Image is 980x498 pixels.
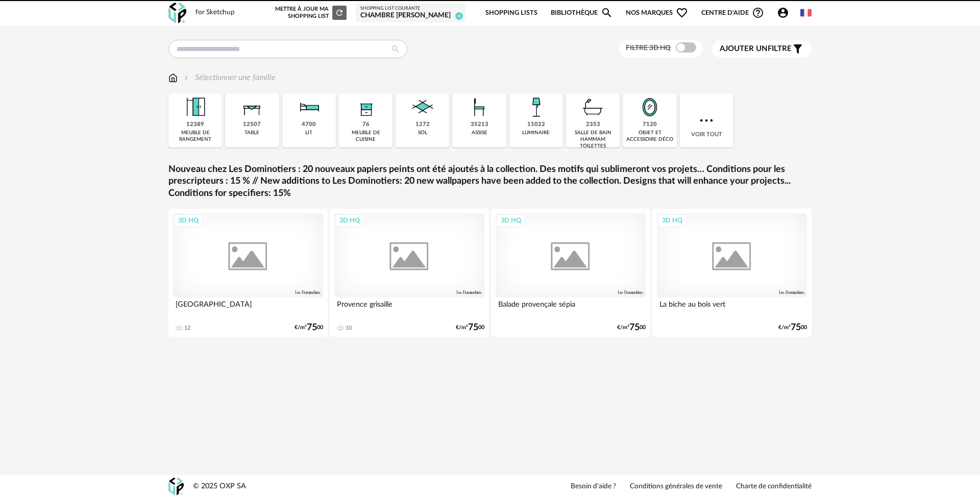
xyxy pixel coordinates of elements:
div: Shopping List courante [360,6,461,12]
div: lit [305,130,312,136]
span: Account Circle icon [777,7,789,19]
div: €/m² 00 [778,324,807,331]
div: €/m² 00 [617,324,646,331]
img: OXP [168,3,186,23]
img: Salle%20de%20bain.png [579,93,607,121]
div: Voir tout [680,93,733,147]
div: 12507 [243,121,261,129]
a: Shopping List courante CHAMBRE [PERSON_NAME] 6 [360,6,461,20]
div: 4700 [302,121,316,129]
div: Balade provençale sépia [496,297,646,318]
img: svg+xml;base64,PHN2ZyB3aWR0aD0iMTYiIGhlaWdodD0iMTciIHZpZXdCb3g9IjAgMCAxNiAxNyIgZmlsbD0ibm9uZSIgeG... [168,72,178,84]
div: €/m² 00 [456,324,484,331]
img: Rangement.png [352,93,380,121]
div: assise [472,130,487,136]
a: Nouveau chez Les Dominotiers : 20 nouveaux papiers peints ont été ajoutés à la collection. Des mo... [168,164,812,200]
a: Conditions générales de vente [630,482,722,491]
div: 10 [346,325,352,332]
a: 3D HQ Provence grisaille 10 €/m²7500 [330,209,489,337]
div: Provence grisaille [334,297,484,318]
div: 11022 [527,121,545,129]
span: Help Circle Outline icon [752,7,764,19]
img: Miroir.png [636,93,664,121]
div: 2353 [586,121,600,129]
span: filtre [720,44,792,54]
img: Assise.png [465,93,493,121]
span: Ajouter un [720,45,768,53]
div: 1272 [415,121,430,129]
a: BibliothèqueMagnify icon [551,1,613,25]
span: Filter icon [792,43,804,55]
div: sol [418,130,427,136]
span: Heart Outline icon [676,7,688,19]
a: 3D HQ [GEOGRAPHIC_DATA] 12 €/m²7500 [168,209,328,337]
div: for Sketchup [195,8,235,17]
div: 76 [362,121,370,129]
div: Mettre à jour ma Shopping List [273,6,347,20]
button: Ajouter unfiltre Filter icon [712,40,812,58]
div: 12389 [186,121,204,129]
img: Sol.png [409,93,436,121]
img: Literie.png [295,93,323,121]
div: €/m² 00 [295,324,323,331]
div: objet et accessoire déco [626,130,673,143]
div: 3D HQ [657,214,687,227]
span: Centre d'aideHelp Circle Outline icon [701,7,764,19]
div: 3D HQ [496,214,526,227]
span: Refresh icon [335,10,344,15]
span: Nos marques [626,1,688,25]
div: 7120 [643,121,657,129]
div: luminaire [522,130,550,136]
img: Meuble%20de%20rangement.png [182,93,209,121]
div: © 2025 OXP SA [193,482,246,491]
span: 75 [307,324,317,331]
span: Filtre 3D HQ [626,44,671,52]
img: Table.png [238,93,266,121]
div: table [244,130,259,136]
a: 3D HQ La biche au bois vert €/m²7500 [652,209,812,337]
img: OXP [168,478,184,495]
a: Shopping Lists [485,1,537,25]
img: more.7b13dc1.svg [697,111,716,130]
a: Besoin d'aide ? [571,482,616,491]
div: 3D HQ [174,214,203,227]
div: CHAMBRE [PERSON_NAME] [360,11,461,20]
span: 75 [629,324,640,331]
div: [GEOGRAPHIC_DATA] [173,297,323,318]
div: 12 [184,325,190,332]
div: La biche au bois vert [657,297,807,318]
div: 35213 [471,121,488,129]
span: 6 [455,12,463,20]
img: svg+xml;base64,PHN2ZyB3aWR0aD0iMTYiIGhlaWdodD0iMTYiIHZpZXdCb3g9IjAgMCAxNiAxNiIgZmlsbD0ibm9uZSIgeG... [182,72,190,84]
span: 75 [468,324,478,331]
a: Charte de confidentialité [736,482,812,491]
div: meuble de cuisine [342,130,389,143]
a: 3D HQ Balade provençale sépia €/m²7500 [491,209,650,337]
img: fr [800,7,812,18]
span: Magnify icon [601,7,613,19]
div: meuble de rangement [171,130,219,143]
div: salle de bain hammam toilettes [569,130,617,150]
span: Account Circle icon [777,7,794,19]
span: 75 [791,324,801,331]
img: Luminaire.png [522,93,550,121]
div: Sélectionner une famille [182,72,276,84]
div: 3D HQ [335,214,364,227]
